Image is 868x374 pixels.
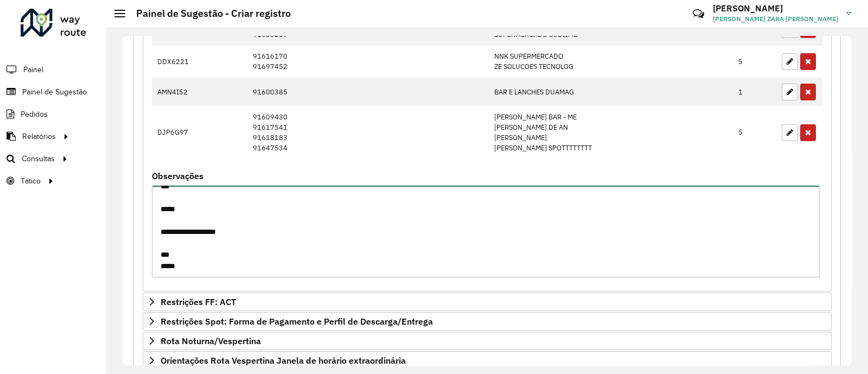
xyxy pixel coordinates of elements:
td: 91609430 91617541 91618183 91647534 [247,106,488,159]
a: Rota Noturna/Vespertina [143,332,832,350]
label: Observações [152,169,203,182]
span: Painel de Sugestão [22,86,87,98]
td: 91600385 [247,78,488,106]
td: DDX6221 [152,46,247,78]
span: Restrições Spot: Forma de Pagamento e Perfil de Descarga/Entrega [161,317,433,326]
span: Orientações Rota Vespertina Janela de horário extraordinária [161,356,406,365]
span: Painel [23,64,43,75]
span: Pedidos [21,109,48,120]
a: Restrições Spot: Forma de Pagamento e Perfil de Descarga/Entrega [143,312,832,331]
h2: Painel de Sugestão - Criar registro [125,8,291,20]
span: Rota Noturna/Vespertina [161,337,261,345]
h3: [PERSON_NAME] [713,3,838,14]
td: NNK SUPERMERCADO ZE SOLUCOES TECNOLOG [488,46,732,78]
a: Contato Rápido [687,2,710,26]
td: 1 [733,78,776,106]
a: Orientações Rota Vespertina Janela de horário extraordinária [143,351,832,370]
td: 91616170 91697452 [247,46,488,78]
span: Relatórios [22,131,56,142]
span: Tático [21,175,41,187]
td: [PERSON_NAME] BAR - ME [PERSON_NAME] DE AN [PERSON_NAME] [PERSON_NAME] SPOTTTTTTTT [488,106,732,159]
a: Restrições FF: ACT [143,293,832,311]
td: 5 [733,46,776,78]
td: DJP6G97 [152,106,247,159]
span: Consultas [22,153,55,164]
span: [PERSON_NAME] ZARA [PERSON_NAME] [713,14,838,24]
td: AMN4I52 [152,78,247,106]
span: Restrições FF: ACT [161,297,236,306]
td: BAR E LANCHES DUAMAG [488,78,732,106]
td: 5 [733,106,776,159]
